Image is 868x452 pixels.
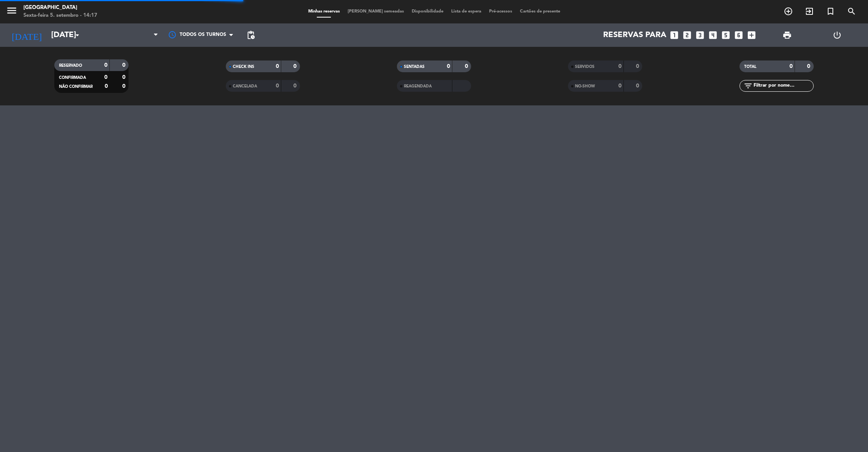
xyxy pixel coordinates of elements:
[465,64,470,69] strong: 0
[408,9,447,14] span: Disponibilidade
[122,84,127,89] strong: 0
[826,7,835,16] i: turned_in_not
[6,5,18,19] button: menu
[575,84,595,88] span: NO-SHOW
[6,27,47,44] i: [DATE]
[276,64,279,69] strong: 0
[122,75,127,80] strong: 0
[847,7,856,16] i: search
[805,7,814,16] i: exit_to_app
[636,64,641,69] strong: 0
[246,30,255,40] span: pending_actions
[743,81,753,91] i: filter_list
[575,65,595,69] span: SERVIDOS
[276,83,279,89] strong: 0
[734,30,744,40] i: looks_6
[832,30,842,40] i: power_settings_new
[618,83,622,89] strong: 0
[122,62,127,68] strong: 0
[59,85,93,89] span: NÃO CONFIRMAR
[812,23,862,47] div: LOG OUT
[636,83,641,89] strong: 0
[73,30,82,40] i: arrow_drop_down
[516,9,564,14] span: Cartões de presente
[807,64,812,69] strong: 0
[104,62,107,68] strong: 0
[404,84,432,88] span: REAGENDADA
[784,7,793,16] i: add_circle_outline
[682,30,692,40] i: looks_two
[695,30,705,40] i: looks_3
[744,65,756,69] span: TOTAL
[293,64,298,69] strong: 0
[59,76,86,80] span: CONFIRMADA
[344,9,408,14] span: [PERSON_NAME] semeadas
[104,75,107,80] strong: 0
[721,30,731,40] i: looks_5
[485,9,516,14] span: Pré-acessos
[447,9,485,14] span: Lista de espera
[669,30,679,40] i: looks_one
[59,64,82,68] span: RESERVADO
[708,30,718,40] i: looks_4
[293,83,298,89] strong: 0
[753,82,813,90] input: Filtrar por nome...
[603,30,666,40] span: Reservas para
[105,84,108,89] strong: 0
[747,30,757,40] i: add_box
[618,64,622,69] strong: 0
[6,5,18,16] i: menu
[789,64,793,69] strong: 0
[233,65,254,69] span: CHECK INS
[233,84,257,88] span: CANCELADA
[304,9,344,14] span: Minhas reservas
[782,30,792,40] span: print
[23,12,97,20] div: Sexta-feira 5. setembro - 14:17
[447,64,450,69] strong: 0
[23,4,97,12] div: [GEOGRAPHIC_DATA]
[404,65,425,69] span: SENTADAS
